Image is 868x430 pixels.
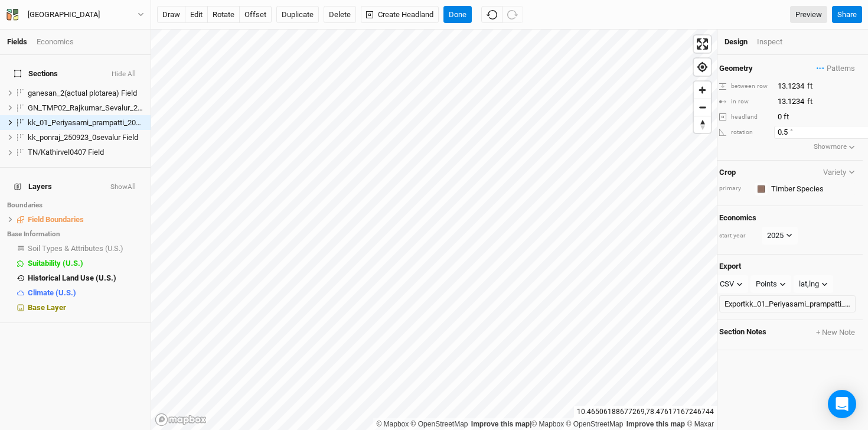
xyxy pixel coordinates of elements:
[151,30,717,430] canvas: Map
[725,37,748,47] div: Design
[823,168,856,177] button: Variety
[790,6,827,24] a: Preview
[185,6,208,24] button: edit
[816,62,856,75] button: Patterns
[719,327,766,338] span: Section Notes
[750,275,791,293] button: Points
[531,420,564,428] a: Mapbox
[694,116,711,133] span: Reset bearing to north
[757,37,799,47] div: Inspect
[756,278,777,290] div: Points
[719,64,753,73] h4: Geometry
[28,148,104,157] span: TN/Kathirvel0407 Field
[28,288,143,298] div: Climate (U.S.)
[28,118,143,128] div: kk_01_Periyasami_prampatti_20250909_01 Field
[276,6,319,24] button: Duplicate
[719,262,856,271] h4: Export
[376,418,714,430] div: |
[768,182,856,196] input: Timber Species
[7,37,27,46] a: Fields
[28,89,143,98] div: ganesan_2(actual plotarea) Field
[719,128,771,137] div: rotation
[28,133,143,142] div: kk_ponraj_250923_0sevalur Field
[155,413,207,426] a: Mapbox logo
[832,6,862,24] button: Share
[111,70,136,79] button: Hide All
[694,116,711,133] button: Reset bearing to north
[443,6,472,24] button: Done
[719,232,761,240] div: start year
[574,406,717,418] div: 10.46506188677269 , 78.47617167246744
[719,97,771,106] div: in row
[239,6,272,24] button: offset
[28,148,143,157] div: TN/Kathirvel0407 Field
[694,99,711,116] button: Zoom out
[14,69,58,79] span: Sections
[719,295,856,313] button: Exportkk_01_Periyasami_prampatti_20250909_01 Field
[719,213,856,223] h4: Economics
[28,215,84,224] span: Field Boundaries
[361,6,439,24] button: Create Headland
[694,35,711,53] button: Enter fullscreen
[28,259,143,268] div: Suitability (U.S.)
[207,6,240,24] button: rotate
[719,113,771,122] div: headland
[762,227,798,245] button: 2025
[719,184,749,193] div: primary
[28,215,143,224] div: Field Boundaries
[694,58,711,76] button: Find my location
[687,420,714,428] a: Maxar
[28,9,100,21] div: Tamil Nadu
[817,63,855,74] span: Patterns
[28,103,143,113] div: GN_TMP02_Rajkumar_Sevalur_20250729_001 Field
[6,8,145,21] button: [GEOGRAPHIC_DATA]
[14,182,52,191] span: Layers
[28,133,138,142] span: kk_ponraj_250923_0sevalur Field
[411,420,468,428] a: OpenStreetMap
[720,278,734,290] div: CSV
[28,273,116,282] span: Historical Land Use (U.S.)
[324,6,356,24] button: Delete
[471,420,530,428] a: Improve this map
[28,303,143,312] div: Base Layer
[815,327,856,338] button: + New Note
[481,6,502,24] button: Undo (^z)
[694,82,711,99] button: Zoom in
[502,6,523,24] button: Redo (^Z)
[28,288,76,297] span: Climate (U.S.)
[28,259,83,268] span: Suitability (U.S.)
[719,168,736,177] h4: Crop
[799,278,819,290] div: lat,lng
[28,244,123,253] span: Soil Types & Attributes (U.S.)
[376,420,409,428] a: Mapbox
[28,244,143,253] div: Soil Types & Attributes (U.S.)
[719,82,771,91] div: between row
[28,273,143,283] div: Historical Land Use (U.S.)
[828,390,856,418] div: Open Intercom Messenger
[110,183,136,191] button: ShowAll
[794,275,833,293] button: lat,lng
[694,99,711,116] span: Zoom out
[714,275,748,293] button: CSV
[813,141,856,153] button: Showmore
[37,37,74,47] div: Economics
[566,420,624,428] a: OpenStreetMap
[28,9,100,21] div: [GEOGRAPHIC_DATA]
[626,420,685,428] a: Improve this map
[28,103,200,112] span: GN_TMP02_Rajkumar_Sevalur_20250729_001 Field
[28,118,190,127] span: kk_01_Periyasami_prampatti_20250909_01 Field
[157,6,185,24] button: draw
[28,89,137,97] span: ganesan_2(actual plotarea) Field
[28,303,66,312] span: Base Layer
